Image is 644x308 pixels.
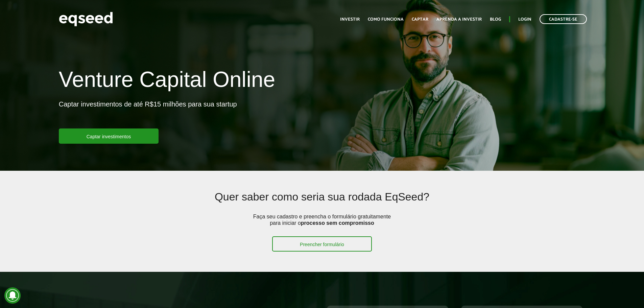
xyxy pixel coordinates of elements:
[59,10,113,28] img: EqSeed
[412,17,428,22] a: Captar
[340,17,360,22] a: Investir
[436,17,482,22] a: Aprenda a investir
[518,17,531,22] a: Login
[112,191,531,213] h2: Quer saber como seria sua rodada EqSeed?
[272,236,372,252] a: Preencher formulário
[490,17,501,22] a: Blog
[368,17,404,22] a: Como funciona
[59,128,159,144] a: Captar investimentos
[301,220,374,226] strong: processo sem compromisso
[540,14,587,24] a: Cadastre-se
[251,213,393,236] p: Faça seu cadastro e preencha o formulário gratuitamente para iniciar o
[59,68,275,95] h1: Venture Capital Online
[59,100,237,128] p: Captar investimentos de até R$15 milhões para sua startup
